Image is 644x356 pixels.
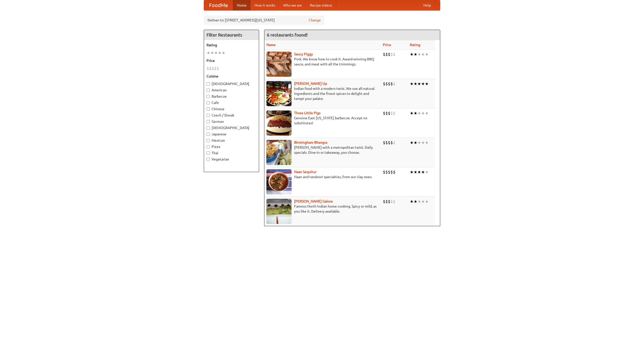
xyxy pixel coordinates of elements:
[421,140,425,145] li: ★
[207,120,210,123] input: German
[306,0,336,10] a: Recipe videos
[207,144,256,149] label: Pizza
[385,110,388,116] li: $
[207,145,210,148] input: Pizza
[266,199,292,224] img: currygalore.jpg
[410,52,414,57] li: ★
[294,199,333,203] a: [PERSON_NAME] Galore
[214,66,217,71] li: $
[425,199,429,204] li: ★
[207,150,256,155] label: Thai
[393,169,395,175] li: $
[414,199,417,204] li: ★
[414,110,417,116] li: ★
[383,110,385,116] li: $
[251,0,279,10] a: How it works
[390,110,393,116] li: $
[390,81,393,87] li: $
[267,32,308,37] ng-pluralize: 6 restaurants found!
[388,110,390,116] li: $
[204,30,259,40] h4: Filter Restaurants
[207,95,210,98] input: Barbecue
[417,199,421,204] li: ★
[207,157,256,162] label: Vegetarian
[266,110,292,136] img: littlepigs.jpg
[383,199,385,204] li: $
[385,199,388,204] li: $
[410,43,420,47] a: Rating
[207,89,210,92] input: American
[207,94,256,99] label: Barbecue
[410,169,414,175] li: ★
[425,81,429,87] li: ★
[207,50,210,56] li: ★
[417,81,421,87] li: ★
[410,199,414,204] li: ★
[266,115,379,126] p: Genuine East [US_STATE] barbecue. Accept no substitutes!
[388,52,390,57] li: $
[421,199,425,204] li: ★
[266,57,379,67] p: Pork. We know how to cook it. Award-winning BBQ sauce, and meat with all the trimmings.
[209,66,212,71] li: $
[266,140,292,165] img: bhangra.jpg
[207,125,256,130] label: [DEMOGRAPHIC_DATA]
[207,132,256,137] label: Japanese
[417,169,421,175] li: ★
[410,140,414,145] li: ★
[383,169,385,175] li: $
[212,66,214,71] li: $
[207,119,256,124] label: German
[393,110,395,116] li: $
[294,140,327,144] a: Birmingham Bhangra
[207,138,256,143] label: Mexican
[385,169,388,175] li: $
[207,139,210,142] input: Mexican
[410,110,414,116] li: ★
[421,52,425,57] li: ★
[294,82,327,86] a: [PERSON_NAME] Up
[214,50,218,56] li: ★
[217,66,219,71] li: $
[414,140,417,145] li: ★
[385,52,388,57] li: $
[417,140,421,145] li: ★
[294,111,320,115] b: Three Little Pigs
[204,16,325,25] div: Deliver to: [STREET_ADDRESS][US_STATE]
[421,110,425,116] li: ★
[414,169,417,175] li: ★
[266,204,379,214] p: Famous North Indian home cooking. Spicy or mild, as you like it. Delivery available.
[393,52,395,57] li: $
[309,18,321,23] a: Change
[266,81,292,106] img: curryup.jpg
[390,169,393,175] li: $
[385,81,388,87] li: $
[207,158,210,161] input: Vegetarian
[425,52,429,57] li: ★
[383,81,385,87] li: $
[294,170,316,174] b: Naan Sequitur
[393,81,395,87] li: $
[425,140,429,145] li: ★
[421,169,425,175] li: ★
[207,66,209,71] li: $
[207,43,256,48] h5: Rating
[207,74,256,79] h5: Cuisine
[266,145,379,155] p: [PERSON_NAME] with a metropolitan twist. Daily specials. Dine-in or takeaway, you choose.
[388,140,390,145] li: $
[207,133,210,136] input: Japanese
[390,52,393,57] li: $
[294,52,313,56] a: Saucy Piggy
[421,81,425,87] li: ★
[266,86,379,101] p: Indian food with a modern twist. We use all-natural ingredients and the finest spices to delight ...
[207,106,256,111] label: Chinese
[207,114,210,117] input: Czech / Slovak
[233,0,251,10] a: Home
[388,81,390,87] li: $
[425,110,429,116] li: ★
[279,0,306,10] a: Who we are
[417,52,421,57] li: ★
